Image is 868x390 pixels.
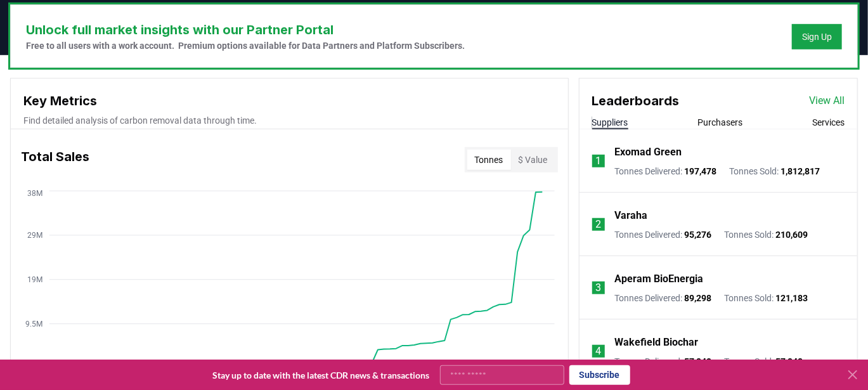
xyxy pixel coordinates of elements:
[595,153,601,169] p: 1
[592,91,680,110] h3: Leaderboards
[802,30,832,43] a: Sign Up
[685,356,712,367] span: 57,840
[615,165,717,178] p: Tonnes Delivered :
[23,114,555,127] p: Find detailed analysis of carbon removal data through time.
[21,147,89,172] h3: Total Sales
[615,145,682,160] a: Exomad Green
[595,280,601,296] p: 3
[26,20,465,39] h3: Unlock full market insights with our Partner Portal
[25,320,42,328] tspan: 9.5M
[776,356,803,367] span: 57,848
[27,231,42,240] tspan: 29M
[595,217,601,232] p: 2
[511,150,555,170] button: $ Value
[725,292,808,304] p: Tonnes Sold :
[23,91,555,110] h3: Key Metrics
[776,293,808,303] span: 121,183
[26,39,465,52] p: Free to all users with a work account. Premium options available for Data Partners and Platform S...
[467,150,511,170] button: Tonnes
[27,189,42,198] tspan: 38M
[725,228,808,241] p: Tonnes Sold :
[595,344,601,359] p: 4
[615,355,712,368] p: Tonnes Delivered :
[697,116,742,129] button: Purchasers
[809,93,845,108] a: View All
[781,166,820,176] span: 1,812,817
[685,230,712,240] span: 95,276
[615,208,648,223] a: Varaha
[615,228,712,241] p: Tonnes Delivered :
[592,116,628,129] button: Suppliers
[685,166,717,176] span: 197,478
[685,293,712,303] span: 89,298
[615,292,712,304] p: Tonnes Delivered :
[812,116,845,129] button: Services
[725,355,803,368] p: Tonnes Sold :
[615,271,704,287] a: Aperam BioEnergia
[792,24,842,49] button: Sign Up
[776,230,808,240] span: 210,609
[27,275,42,284] tspan: 19M
[615,335,699,350] a: Wakefield Biochar
[730,165,820,178] p: Tonnes Sold :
